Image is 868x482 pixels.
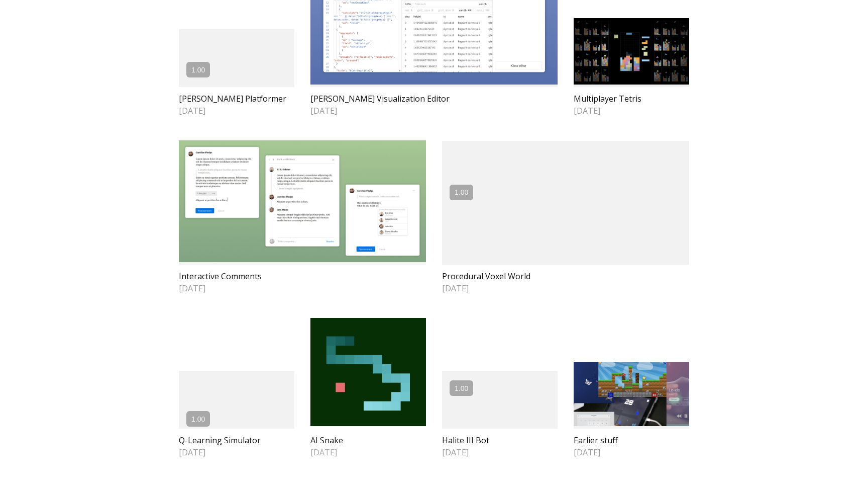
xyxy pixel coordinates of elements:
[442,435,558,446] h2: Halite III Bot
[179,93,294,104] h2: [PERSON_NAME] Platformer
[574,18,689,85] img: Multiplayer Tetris
[179,283,426,294] span: [DATE]
[179,140,426,293] a: Interactive CommentsInteractive Comments[DATE]
[179,371,294,458] a: Q-Learning Simulator[DATE]
[574,93,689,104] h2: Multiplayer Tetris
[310,318,426,427] img: AI Snake
[442,371,558,458] a: Halite III Bot[DATE]
[442,141,689,294] a: Procedural Voxel World[DATE]
[179,140,426,262] img: Interactive Comments
[574,362,689,458] a: Earlier stuffEarlier stuff[DATE]
[179,435,294,446] h2: Q-Learning Simulator
[310,93,558,104] h2: [PERSON_NAME] Visualization Editor
[179,29,294,116] a: [PERSON_NAME] Platformer[DATE]
[179,105,294,116] span: [DATE]
[310,435,426,446] h2: AI Snake
[574,435,689,446] h2: Earlier stuff
[574,362,689,426] img: Earlier stuff
[442,271,689,282] h2: Procedural Voxel World
[179,447,294,458] span: [DATE]
[442,447,558,458] span: [DATE]
[310,105,558,116] span: [DATE]
[310,447,426,458] span: [DATE]
[574,447,689,458] span: [DATE]
[442,283,689,294] span: [DATE]
[574,105,689,116] span: [DATE]
[574,18,689,116] a: Multiplayer TetrisMultiplayer Tetris[DATE]
[310,318,426,458] a: AI SnakeAI Snake[DATE]
[179,271,426,282] h2: Interactive Comments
